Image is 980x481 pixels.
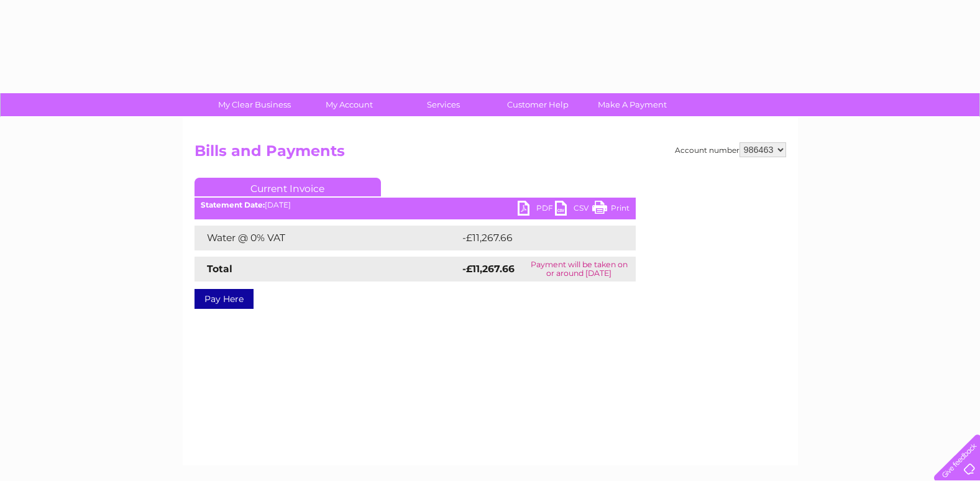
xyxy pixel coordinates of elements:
strong: Total [207,263,232,275]
td: Water @ 0% VAT [195,226,459,250]
strong: -£11,267.66 [462,263,515,275]
a: My Clear Business [203,93,306,116]
b: Statement Date: [201,200,265,209]
td: -£11,267.66 [459,226,618,250]
a: Print [592,201,630,219]
a: CSV [555,201,592,219]
div: Account number [675,142,786,157]
a: Current Invoice [195,178,381,196]
a: Pay Here [195,289,254,309]
td: Payment will be taken on or around [DATE] [523,257,635,282]
h2: Bills and Payments [195,142,786,166]
a: PDF [518,201,555,219]
div: [DATE] [195,201,636,209]
a: Customer Help [487,93,589,116]
a: Services [392,93,495,116]
a: Make A Payment [581,93,684,116]
a: My Account [298,93,400,116]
